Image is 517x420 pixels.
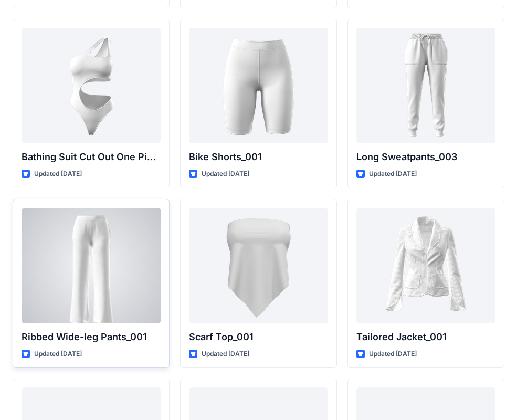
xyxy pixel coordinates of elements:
[22,150,161,164] p: Bathing Suit Cut Out One Piece_001
[34,169,82,180] p: Updated [DATE]
[369,349,417,360] p: Updated [DATE]
[356,208,495,323] a: Tailored Jacket_001
[34,349,82,360] p: Updated [DATE]
[369,169,417,180] p: Updated [DATE]
[189,28,328,143] a: Bike Shorts_001
[202,349,249,360] p: Updated [DATE]
[202,169,249,180] p: Updated [DATE]
[356,28,495,143] a: Long Sweatpants_003
[189,208,328,323] a: Scarf Top_001
[356,150,495,164] p: Long Sweatpants_003
[356,330,495,344] p: Tailored Jacket_001
[189,150,328,164] p: Bike Shorts_001
[22,208,161,323] a: Ribbed Wide-leg Pants_001
[22,28,161,143] a: Bathing Suit Cut Out One Piece_001
[189,330,328,344] p: Scarf Top_001
[22,330,161,344] p: Ribbed Wide-leg Pants_001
